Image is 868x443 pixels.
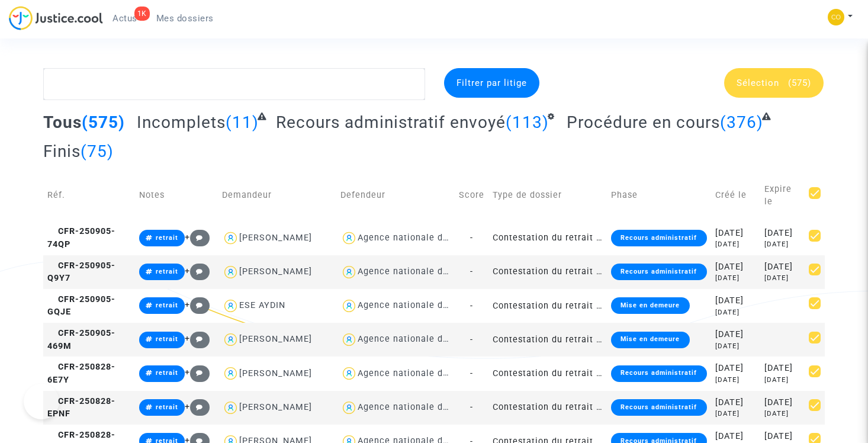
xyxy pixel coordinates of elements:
span: CFR-250905-74QP [47,226,115,249]
td: Contestation du retrait de [PERSON_NAME] par l'ANAH (mandataire) [488,289,607,323]
div: Mise en demeure [611,332,689,348]
div: [DATE] [764,227,801,240]
div: [DATE] [715,396,756,409]
span: - [470,402,473,412]
span: CFR-250905-GQJE [47,294,115,317]
span: Incomplets [137,113,226,132]
span: - [470,233,473,243]
div: [DATE] [764,239,801,249]
img: icon-user.svg [222,399,239,416]
span: (113) [506,113,549,132]
span: Procédure en cours [567,113,720,132]
span: retrait [156,301,178,309]
span: Tous [43,113,82,132]
span: Recours administratif envoyé [276,113,506,132]
div: ESE AYDIN [239,300,285,310]
span: - [470,335,473,345]
span: (575) [82,113,125,132]
img: icon-user.svg [222,230,239,247]
div: [DATE] [764,362,801,375]
div: [DATE] [764,396,801,409]
img: icon-user.svg [340,331,358,348]
div: Agence nationale de l'habitat [358,233,488,243]
div: [DATE] [715,362,756,375]
div: Recours administratif [611,365,706,382]
img: icon-user.svg [340,230,358,247]
div: [PERSON_NAME] [239,402,312,412]
img: icon-user.svg [340,365,358,382]
div: [DATE] [715,409,756,419]
img: icon-user.svg [222,331,239,348]
div: [DATE] [715,239,756,249]
img: icon-user.svg [222,264,239,281]
span: (376) [720,113,763,132]
span: retrait [156,335,178,343]
div: [DATE] [764,261,801,274]
td: Contestation du retrait de [PERSON_NAME] par l'ANAH (mandataire) [488,357,607,390]
span: retrait [156,403,178,411]
div: [DATE] [764,273,801,283]
img: icon-user.svg [340,297,358,314]
div: Recours administratif [611,264,706,280]
span: CFR-250828-6E7Y [47,362,115,385]
span: retrait [156,234,178,242]
td: Contestation du retrait de [PERSON_NAME] par l'ANAH (mandataire) [488,221,607,255]
div: [PERSON_NAME] [239,334,312,344]
iframe: Help Scout Beacon - Open [24,384,59,419]
span: CFR-250828-EPNF [47,396,115,419]
span: - [470,301,473,311]
span: + [185,333,210,344]
div: [DATE] [715,294,756,307]
td: Notes [135,170,218,221]
td: Contestation du retrait de [PERSON_NAME] par l'ANAH (mandataire) [488,323,607,357]
td: Score [455,170,488,221]
td: Contestation du retrait de [PERSON_NAME] par l'ANAH (mandataire) [488,391,607,425]
div: Agence nationale de l'habitat [358,368,488,378]
td: Contestation du retrait de [PERSON_NAME] par l'ANAH (mandataire) [488,255,607,289]
td: Demandeur [218,170,336,221]
div: Agence nationale de l'habitat [358,402,488,412]
div: Recours administratif [611,399,706,416]
span: retrait [156,268,178,275]
td: Defendeur [336,170,455,221]
div: [DATE] [715,261,756,274]
div: [DATE] [715,227,756,240]
span: - [470,267,473,277]
img: icon-user.svg [340,399,358,416]
div: [DATE] [715,341,756,351]
span: (11) [226,113,259,132]
div: [PERSON_NAME] [239,267,312,277]
div: [DATE] [764,409,801,419]
div: [DATE] [715,430,756,443]
td: Phase [607,170,711,221]
div: Agence nationale de l'habitat [358,334,488,344]
td: Créé le [711,170,760,221]
span: Actus [112,13,137,24]
span: - [470,368,473,378]
span: + [185,232,210,242]
div: Mise en demeure [611,297,689,314]
img: icon-user.svg [340,264,358,281]
span: Filtrer par litige [456,78,527,88]
div: [PERSON_NAME] [239,368,312,378]
div: [DATE] [715,375,756,385]
div: [DATE] [764,375,801,385]
a: Mes dossiers [147,9,223,27]
div: Agence nationale de l'habitat [358,300,488,310]
div: [DATE] [715,273,756,283]
span: CFR-250905-Q9Y7 [47,261,115,284]
div: [DATE] [764,430,801,443]
img: jc-logo.svg [9,6,103,30]
img: 5a13cfc393247f09c958b2f13390bacc [828,9,844,25]
div: [PERSON_NAME] [239,233,312,243]
span: + [185,402,210,412]
a: 1KActus [103,9,147,27]
span: Sélection [737,78,779,88]
div: Recours administratif [611,230,706,246]
span: + [185,367,210,377]
span: retrait [156,369,178,377]
span: + [185,266,210,276]
div: [DATE] [715,328,756,341]
span: CFR-250905-469M [47,328,115,351]
span: (575) [788,78,811,88]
